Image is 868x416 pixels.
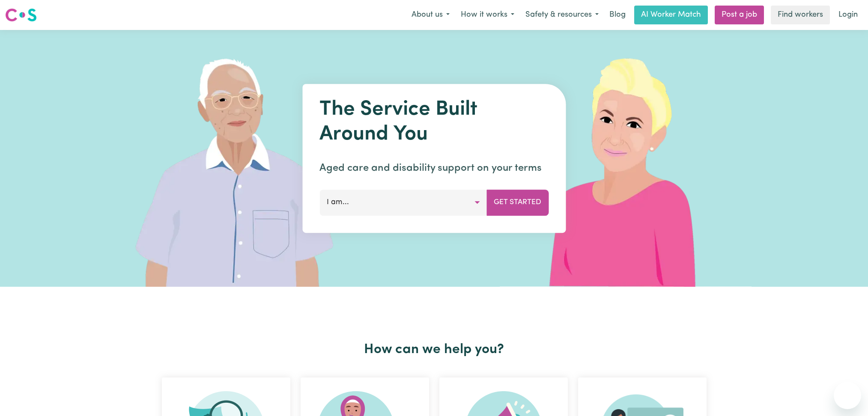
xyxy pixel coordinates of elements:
[406,6,455,24] button: About us
[834,382,861,409] iframe: Button to launch messaging window
[833,6,863,24] a: Login
[157,342,712,358] h2: How can we help you?
[319,160,549,176] p: Aged care and disability support on your terms
[715,6,764,24] a: Post a job
[771,6,830,24] a: Find workers
[486,190,549,215] button: Get Started
[455,6,520,24] button: How it works
[634,6,708,24] a: AI Worker Match
[604,6,631,24] a: Blog
[319,190,487,215] button: I am...
[5,5,37,25] a: Careseekers logo
[319,98,549,147] h1: The Service Built Around You
[5,7,37,23] img: Careseekers logo
[520,6,604,24] button: Safety & resources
